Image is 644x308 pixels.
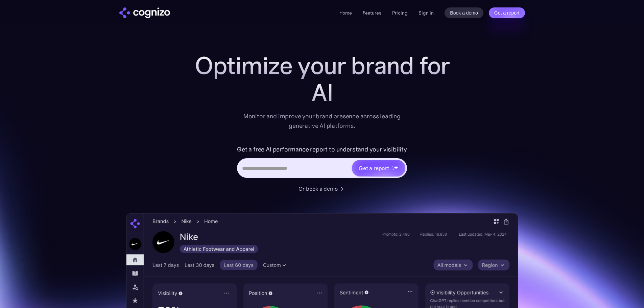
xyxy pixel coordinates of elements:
img: star [394,165,398,170]
img: star [392,166,393,167]
a: Home [339,10,352,16]
a: Or book a demo [299,185,346,193]
h1: Optimize your brand for [187,52,457,79]
a: Sign in [419,9,434,17]
div: Or book a demo [299,185,338,193]
form: Hero URL Input Form [237,144,407,181]
a: home [119,7,170,18]
a: Features [363,10,381,16]
img: cognizo logo [119,7,170,18]
a: Book a demo [445,7,483,18]
div: Get a report [359,164,389,172]
img: star [392,168,395,170]
a: Get a report [489,7,525,18]
div: Monitor and improve your brand presence across leading generative AI platforms. [239,112,405,131]
label: Get a free AI performance report to understand your visibility [237,144,407,155]
div: AI [187,79,457,106]
a: Get a reportstarstarstar [351,159,406,177]
a: Pricing [392,10,408,16]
